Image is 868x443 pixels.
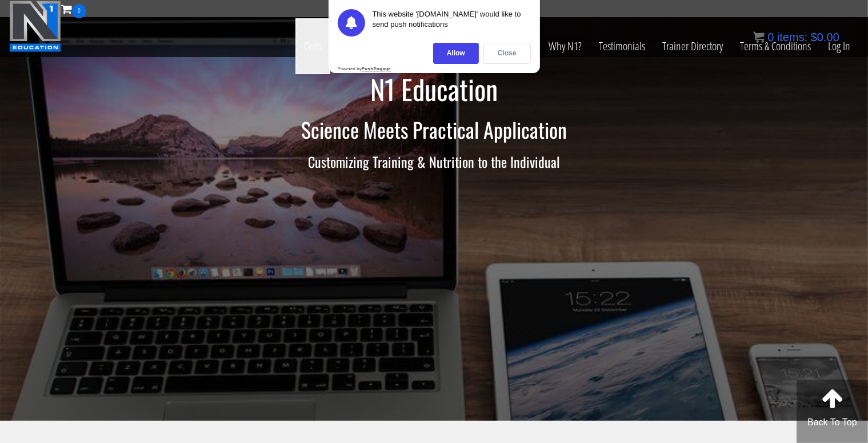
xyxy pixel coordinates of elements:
a: Trainer Directory [654,18,731,74]
img: n1-education [9,1,61,52]
a: 0 items: $0.00 [753,31,839,43]
img: icon11.png [753,31,765,43]
h3: Customizing Training & Nutrition to the Individual [100,154,769,169]
span: $ [811,31,817,43]
div: Close [483,43,531,64]
a: 0 [61,1,86,17]
a: Log In [819,18,859,74]
h2: Science Meets Practical Application [100,118,769,141]
div: Powered by [338,66,391,71]
strong: PushEngage [362,66,391,71]
a: Certs [295,18,330,74]
div: Allow [433,43,479,64]
h1: N1 Education [100,74,769,104]
a: Why N1? [540,18,590,74]
span: items: [777,31,807,43]
a: Terms & Conditions [731,18,819,74]
span: 0 [767,31,774,43]
bdi: 0.00 [811,31,839,43]
span: 0 [72,4,86,18]
a: Testimonials [590,18,654,74]
div: This website '[DOMAIN_NAME]' would like to send push notifications [373,9,531,37]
